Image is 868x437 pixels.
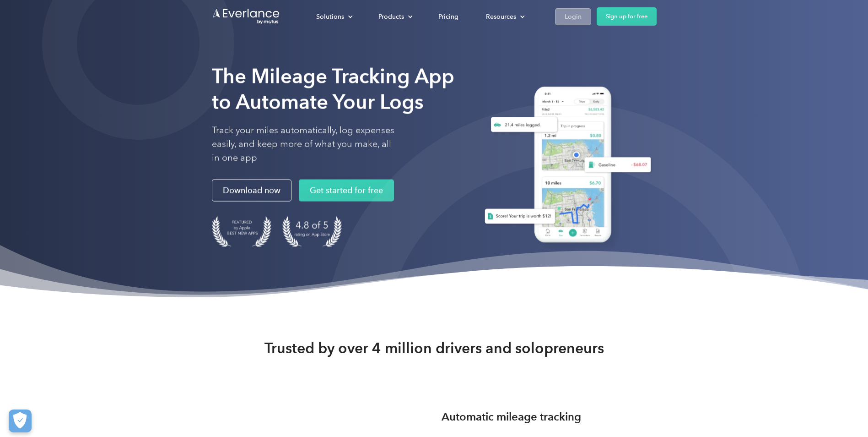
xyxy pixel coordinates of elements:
a: Login [555,8,591,25]
a: Pricing [429,9,468,25]
button: Cookies Settings [9,410,32,432]
a: Get started for free [299,180,394,202]
img: Badge for Featured by Apple Best New Apps [212,216,271,247]
div: Login [565,11,582,22]
div: Products [378,11,404,22]
img: Everlance, mileage tracker app, expense tracking app [474,80,657,253]
h3: Automatic mileage tracking [442,409,581,425]
div: Resources [486,11,516,22]
p: Track your miles automatically, log expenses easily, and keep more of what you make, all in one app [212,124,395,165]
a: Download now [212,180,291,202]
div: Products [369,9,420,25]
div: Solutions [307,9,360,25]
div: Pricing [438,11,458,22]
img: 4.9 out of 5 stars on the app store [282,216,342,247]
strong: Trusted by over 4 million drivers and solopreneurs [264,339,604,357]
strong: The Mileage Tracking App to Automate Your Logs [212,64,454,114]
a: Sign up for free [597,7,657,26]
div: Resources [477,9,532,25]
div: Solutions [316,11,344,22]
a: Go to homepage [212,8,280,25]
